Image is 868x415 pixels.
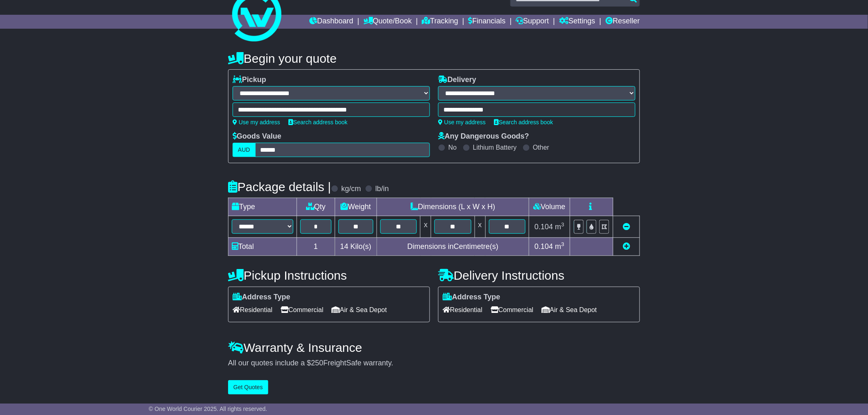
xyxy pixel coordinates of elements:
[335,198,377,216] td: Weight
[375,185,389,194] label: lb/in
[438,132,529,141] label: Any Dangerous Goods?
[335,237,377,255] td: Kilo(s)
[623,223,630,231] a: Remove this item
[438,119,486,125] a: Use my address
[228,380,268,394] button: Get Quotes
[233,143,256,157] label: AUD
[529,198,570,216] td: Volume
[605,15,640,29] a: Reseller
[377,237,529,255] td: Dimensions in Centimetre(s)
[422,15,458,29] a: Tracking
[228,341,640,354] h4: Warranty & Insurance
[233,303,272,316] span: Residential
[535,223,553,231] span: 0.104
[491,303,533,316] span: Commercial
[228,237,297,255] td: Total
[555,223,564,231] span: m
[233,75,266,84] label: Pickup
[297,198,335,216] td: Qty
[363,15,412,29] a: Quote/Book
[533,144,549,151] label: Other
[377,198,529,216] td: Dimensions (L x W x H)
[623,242,630,251] a: Add new item
[340,242,348,251] span: 14
[297,237,335,255] td: 1
[228,359,640,368] div: All our quotes include a $ FreightSafe warranty.
[420,216,431,237] td: x
[561,221,564,228] sup: 3
[288,119,347,125] a: Search address book
[228,198,297,216] td: Type
[555,242,564,251] span: m
[559,15,595,29] a: Settings
[149,406,267,412] span: © One World Courier 2025. All rights reserved.
[311,359,323,367] span: 250
[535,242,553,251] span: 0.104
[233,293,290,302] label: Address Type
[448,144,457,151] label: No
[443,303,482,316] span: Residential
[228,180,331,194] h4: Package details |
[309,15,353,29] a: Dashboard
[473,144,517,151] label: Lithium Battery
[228,269,430,282] h4: Pickup Instructions
[561,241,564,247] sup: 3
[516,15,549,29] a: Support
[341,185,361,194] label: kg/cm
[438,269,640,282] h4: Delivery Instructions
[494,119,553,125] a: Search address book
[438,75,476,84] label: Delivery
[332,303,387,316] span: Air & Sea Depot
[542,303,597,316] span: Air & Sea Depot
[228,52,640,65] h4: Begin your quote
[233,119,280,125] a: Use my address
[443,293,500,302] label: Address Type
[468,15,506,29] a: Financials
[233,132,281,141] label: Goods Value
[475,216,485,237] td: x
[281,303,323,316] span: Commercial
